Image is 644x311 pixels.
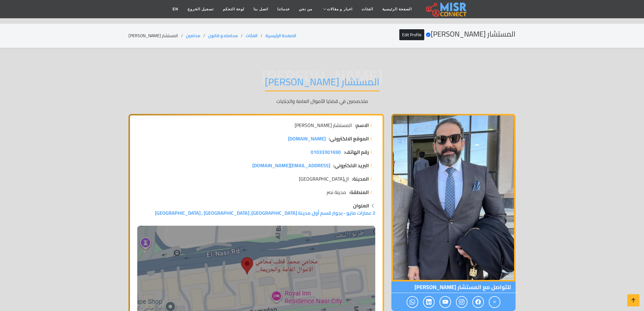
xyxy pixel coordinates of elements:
[378,3,416,15] a: الصفحة الرئيسية
[311,147,341,157] span: 01033301690
[426,2,467,17] img: main.misr_connect
[355,122,369,129] strong: الاسم:
[391,281,516,293] span: للتواصل مع المستشار [PERSON_NAME]
[333,162,369,169] strong: البريد الالكتروني:
[357,3,378,15] a: الفئات
[273,3,294,15] a: خدماتنا
[288,134,326,143] span: [DOMAIN_NAME]
[299,175,349,182] span: ال[GEOGRAPHIC_DATA]
[183,3,218,15] a: تسجيل الخروج
[391,114,516,281] img: المستشار محمد قطب
[288,135,326,142] a: [DOMAIN_NAME]
[327,6,352,12] span: اخبار و مقالات
[128,97,516,105] p: متخصصين في قضايا الأموال العامة والجنايات
[249,3,272,15] a: اتصل بنا
[399,29,424,40] a: Edit Profile
[426,32,431,37] svg: Verified account
[265,76,380,91] h1: المستشار [PERSON_NAME]
[327,189,346,196] span: مدينة نصر
[295,122,352,129] span: المستشار [PERSON_NAME]
[186,32,200,40] a: محامين
[344,148,369,156] strong: رقم الهاتف:
[252,162,330,169] a: [EMAIL_ADDRESS][DOMAIN_NAME]
[294,3,317,15] a: من نحن
[311,148,341,156] a: 01033301690
[349,189,369,196] strong: المنطقة:
[246,32,257,40] a: الفئات
[399,30,516,39] h2: المستشار [PERSON_NAME]
[329,135,369,142] strong: الموقع الالكتروني:
[317,3,357,15] a: اخبار و مقالات
[168,3,183,15] a: EN
[128,33,186,39] li: المستشار [PERSON_NAME]
[218,3,249,15] a: لوحة التحكم
[353,201,369,210] strong: العنوان
[252,161,330,170] span: [EMAIL_ADDRESS][DOMAIN_NAME]
[265,32,296,40] a: الصفحة الرئيسية
[352,175,369,182] strong: المدينة:
[208,32,238,40] a: محاماه و قانون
